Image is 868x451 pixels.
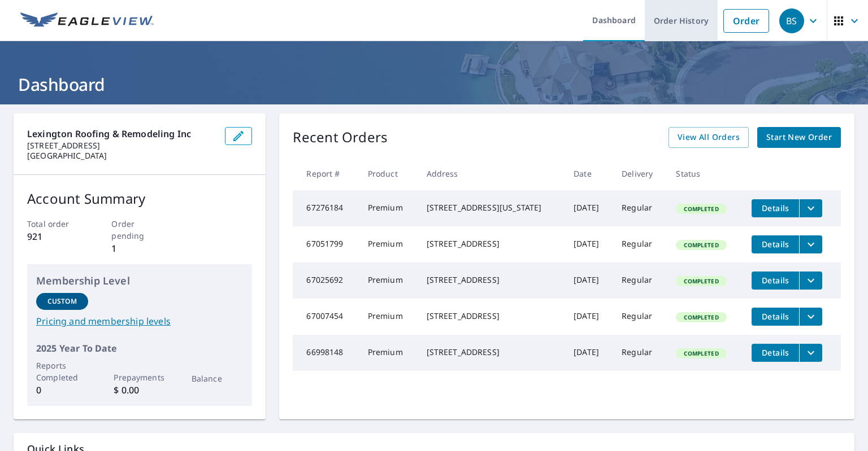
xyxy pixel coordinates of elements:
[752,199,799,217] button: detailsBtn-67276184
[427,202,556,213] div: [STREET_ADDRESS][US_STATE]
[752,272,799,290] button: detailsBtn-67025692
[359,157,418,190] th: Product
[799,308,822,326] button: filesDropdownBtn-67007454
[799,272,822,290] button: filesDropdownBtn-67025692
[752,308,799,326] button: detailsBtn-67007454
[359,190,418,226] td: Premium
[758,203,792,213] span: Details
[613,190,667,226] td: Regular
[20,12,154,29] img: EV Logo
[27,141,216,151] p: [STREET_ADDRESS]
[293,262,358,299] td: 67025692
[613,335,667,371] td: Regular
[677,205,725,213] span: Completed
[565,335,613,371] td: [DATE]
[36,273,243,288] p: Membership Level
[111,242,168,255] p: 1
[27,127,216,141] p: Lexington Roofing & Remodeling Inc
[758,239,792,249] span: Details
[758,347,792,358] span: Details
[613,226,667,262] td: Regular
[677,241,725,249] span: Completed
[799,344,822,362] button: filesDropdownBtn-66998148
[359,299,418,335] td: Premium
[799,235,822,253] button: filesDropdownBtn-67051799
[752,344,799,362] button: detailsBtn-66998148
[723,9,769,33] a: Order
[359,226,418,262] td: Premium
[36,341,243,355] p: 2025 Year To Date
[36,314,243,328] a: Pricing and membership levels
[667,157,743,190] th: Status
[293,335,358,371] td: 66998148
[565,262,613,299] td: [DATE]
[427,347,556,358] div: [STREET_ADDRESS]
[27,189,252,209] p: Account Summary
[427,274,556,286] div: [STREET_ADDRESS]
[114,383,166,397] p: $ 0.00
[565,190,613,226] td: [DATE]
[779,8,804,33] div: BS
[565,226,613,262] td: [DATE]
[36,383,88,397] p: 0
[111,218,168,242] p: Order pending
[427,238,556,249] div: [STREET_ADDRESS]
[27,151,216,161] p: [GEOGRAPHIC_DATA]
[669,127,749,148] a: View All Orders
[613,299,667,335] td: Regular
[757,127,841,148] a: Start New Order
[293,299,358,335] td: 67007454
[758,275,792,286] span: Details
[192,373,244,384] p: Balance
[47,296,77,306] p: Custom
[766,130,832,145] span: Start New Order
[677,277,725,285] span: Completed
[565,157,613,190] th: Date
[418,157,565,190] th: Address
[27,230,84,243] p: 921
[752,235,799,253] button: detailsBtn-67051799
[36,360,88,383] p: Reports Completed
[114,371,166,383] p: Prepayments
[427,310,556,322] div: [STREET_ADDRESS]
[678,130,740,145] span: View All Orders
[293,127,388,148] p: Recent Orders
[613,157,667,190] th: Delivery
[359,262,418,299] td: Premium
[27,218,84,230] p: Total order
[14,73,854,96] h1: Dashboard
[293,190,358,226] td: 67276184
[758,311,792,322] span: Details
[293,157,358,190] th: Report #
[565,299,613,335] td: [DATE]
[359,335,418,371] td: Premium
[613,262,667,299] td: Regular
[677,313,725,321] span: Completed
[677,349,725,357] span: Completed
[799,199,822,217] button: filesDropdownBtn-67276184
[293,226,358,262] td: 67051799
